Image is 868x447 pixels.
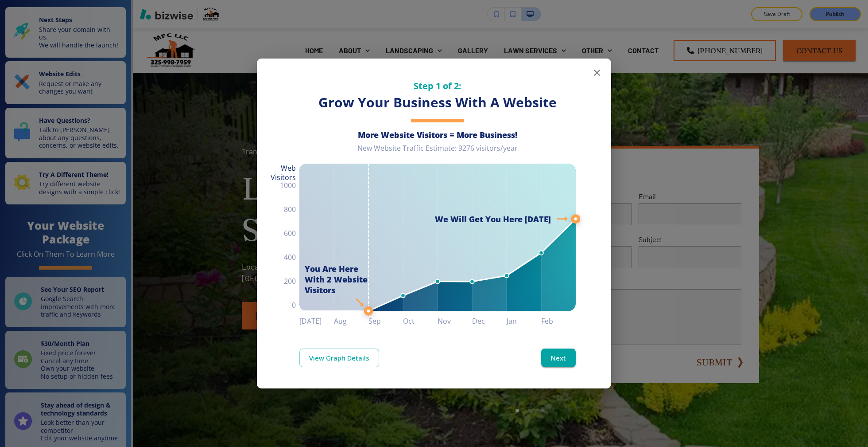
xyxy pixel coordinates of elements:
[299,94,576,112] h3: Grow Your Business With A Website
[299,349,379,367] a: View Graph Details
[368,315,403,327] h6: Sep
[541,315,576,327] h6: Feb
[299,129,576,140] h6: More Website Visitors = More Business!
[299,80,576,92] h5: Step 1 of 2:
[438,315,472,327] h6: Nov
[299,315,334,327] h6: [DATE]
[403,315,438,327] h6: Oct
[541,349,576,367] button: Next
[507,315,541,327] h6: Jan
[299,144,576,160] div: New Website Traffic Estimate: 9276 visitors/year
[472,315,507,327] h6: Dec
[334,315,368,327] h6: Aug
